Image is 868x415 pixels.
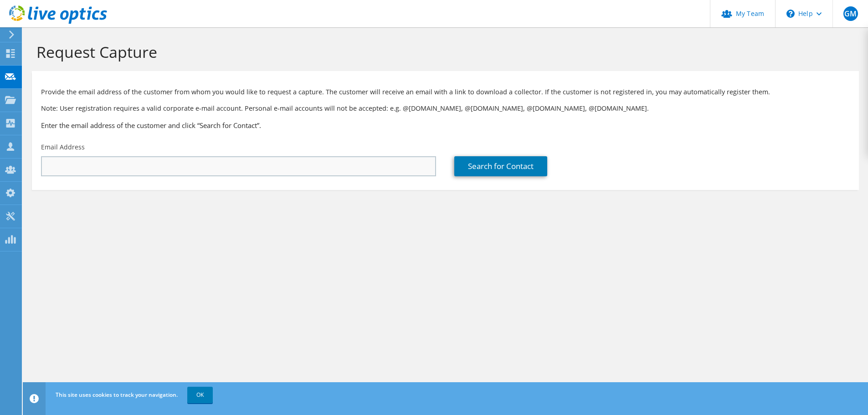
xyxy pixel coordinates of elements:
[843,6,858,21] span: GM
[41,103,850,113] p: Note: User registration requires a valid corporate e-mail account. Personal e-mail accounts will ...
[41,143,85,152] label: Email Address
[56,391,178,399] span: This site uses cookies to track your navigation.
[786,10,795,18] svg: \n
[41,120,850,130] h3: Enter the email address of the customer and click “Search for Contact”.
[41,87,850,97] p: Provide the email address of the customer from whom you would like to request a capture. The cust...
[187,387,213,403] a: OK
[36,42,850,61] h1: Request Capture
[454,156,547,176] a: Search for Contact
